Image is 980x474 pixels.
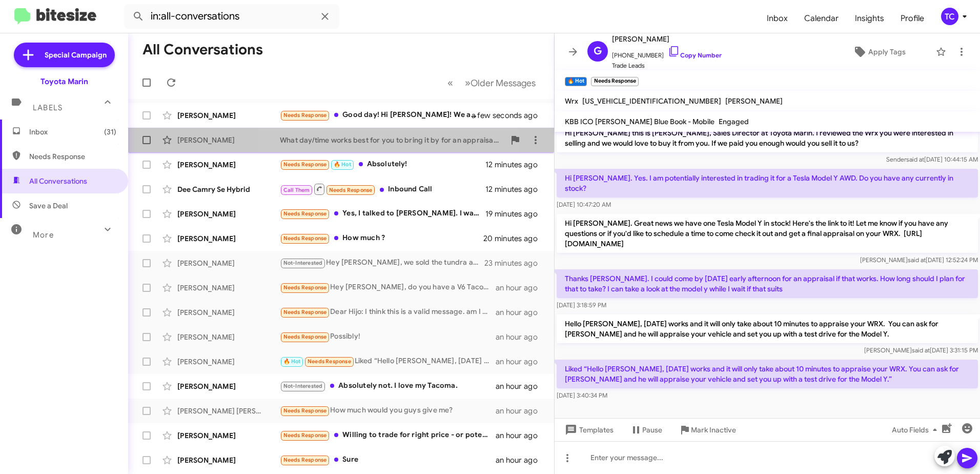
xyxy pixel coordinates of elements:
[177,233,280,244] div: [PERSON_NAME]
[177,455,280,465] div: [PERSON_NAME]
[471,77,536,89] span: Older Messages
[280,183,485,195] div: Inbound Call
[283,112,327,118] span: Needs Response
[280,135,505,145] div: What day/time works best for you to bring it by for an appraisal? It will only take about 10 minu...
[283,284,327,291] span: Needs Response
[29,201,68,211] span: Save a Deal
[557,269,978,298] p: Thanks [PERSON_NAME]. I could come by [DATE] early afternoon for an appraisal if that works. How ...
[892,4,932,33] a: Profile
[565,77,587,86] small: 🔥 Hot
[283,161,327,168] span: Needs Response
[557,391,607,399] span: [DATE] 3:40:34 PM
[484,110,546,121] div: a few seconds ago
[283,383,323,389] span: Not-Interested
[868,43,906,61] span: Apply Tags
[557,201,611,208] span: [DATE] 10:47:20 AM
[29,127,116,137] span: Inbox
[642,421,662,439] span: Pause
[283,407,327,414] span: Needs Response
[719,117,749,126] span: Engaged
[177,258,280,268] div: [PERSON_NAME]
[280,232,484,244] div: How much ?
[484,258,546,268] div: 23 minutes ago
[485,184,546,194] div: 12 minutes ago
[557,360,978,388] p: Liked “Hello [PERSON_NAME], [DATE] works and it will only take about 10 minutes to appraise your ...
[33,103,63,112] span: Labels
[496,455,546,465] div: an hour ago
[283,260,323,266] span: Not-Interested
[177,110,280,121] div: [PERSON_NAME]
[177,160,280,170] div: [PERSON_NAME]
[612,61,722,71] span: Trade Leads
[40,76,88,87] div: Toyota Marin
[45,50,107,60] span: Special Campaign
[557,124,978,152] p: Hi [PERSON_NAME] this is [PERSON_NAME], Sales Director at Toyota Marin. I reviewed the Wrx you we...
[33,230,54,240] span: More
[827,43,931,61] button: Apply Tags
[280,380,496,392] div: Absolutely not. I love my Tacoma.
[941,8,958,25] div: TC
[177,430,280,441] div: [PERSON_NAME]
[496,430,546,441] div: an hour ago
[442,72,542,93] nav: Page navigation example
[565,96,578,106] span: Wrx
[280,405,496,417] div: How much would you guys give me?
[847,4,892,33] a: Insights
[280,282,496,293] div: Hey [PERSON_NAME], do you have a V6 Tacoma with a 6 foot bed? Thanks
[283,210,327,217] span: Needs Response
[555,421,622,439] button: Templates
[670,421,744,439] button: Mark Inactive
[124,4,339,29] input: Search
[283,235,327,242] span: Needs Response
[557,314,978,343] p: Hello [PERSON_NAME], [DATE] works and it will only take about 10 minutes to appraise your WRX. Yo...
[485,209,546,219] div: 19 minutes ago
[280,429,496,441] div: Willing to trade for right price - or potentially a grand Highlander
[496,381,546,391] div: an hour ago
[177,357,280,367] div: [PERSON_NAME]
[496,357,546,367] div: an hour ago
[177,209,280,219] div: [PERSON_NAME]
[280,306,496,318] div: Dear Hijo: I think this is a valid message. am I correct?
[906,155,924,163] span: said at
[280,355,496,367] div: Liked “Hello [PERSON_NAME], [DATE] works and it will only take about 10 minutes to appraise your ...
[283,358,301,365] span: 🔥 Hot
[565,117,714,126] span: KBB ICO [PERSON_NAME] Blue Book - Mobile
[591,77,638,86] small: Needs Response
[691,421,736,439] span: Mark Inactive
[177,135,280,145] div: [PERSON_NAME]
[283,432,327,439] span: Needs Response
[563,421,614,439] span: Templates
[484,233,546,244] div: 20 minutes ago
[908,256,926,264] span: said at
[283,457,327,463] span: Needs Response
[280,331,496,343] div: Possibly!
[932,8,969,25] button: TC
[280,159,485,170] div: Absolutely!
[29,176,87,186] span: All Conversations
[142,42,263,58] h1: All Conversations
[447,76,453,89] span: «
[496,307,546,318] div: an hour ago
[485,160,546,170] div: 12 minutes ago
[886,155,978,163] span: Sender [DATE] 10:44:15 AM
[329,187,373,193] span: Needs Response
[622,421,670,439] button: Pause
[177,381,280,391] div: [PERSON_NAME]
[280,208,485,220] div: Yes, I talked to [PERSON_NAME]. I want Toyota [PERSON_NAME] hybrid 2025 out the door for 27,200
[496,406,546,416] div: an hour ago
[557,301,606,309] span: [DATE] 3:18:59 PM
[668,51,722,59] a: Copy Number
[594,43,602,60] span: G
[177,332,280,342] div: [PERSON_NAME]
[612,45,722,61] span: [PHONE_NUMBER]
[796,4,847,33] a: Calendar
[759,4,796,33] a: Inbox
[884,421,949,439] button: Auto Fields
[860,256,978,264] span: [PERSON_NAME] [DATE] 12:52:24 PM
[283,187,310,193] span: Call Them
[441,72,459,93] button: Previous
[283,309,327,315] span: Needs Response
[177,307,280,318] div: [PERSON_NAME]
